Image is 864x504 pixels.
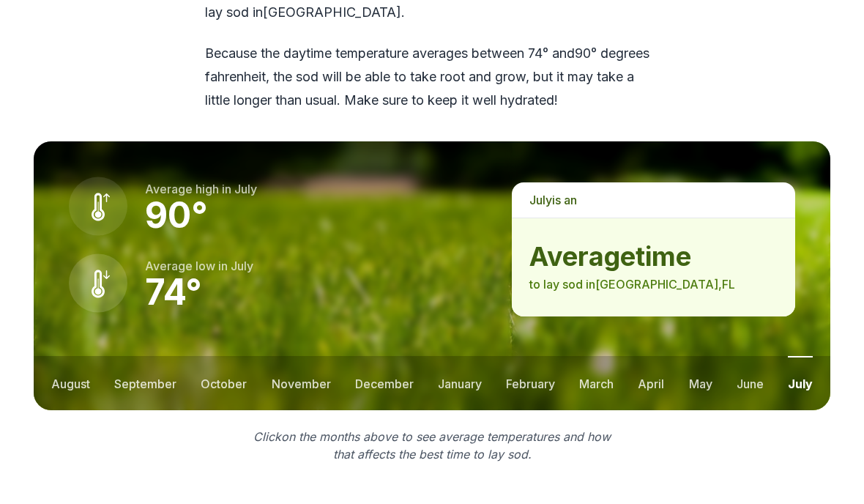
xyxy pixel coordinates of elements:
p: Because the daytime temperature averages between 74 ° and 90 ° degrees fahrenheit, the sod will b... [205,42,659,112]
p: Click on the months above to see average temperatures and how that affects the best time to lay sod. [245,428,619,463]
span: july [234,182,257,196]
strong: 74 ° [145,270,202,314]
button: january [438,356,482,410]
button: february [506,356,555,410]
p: Average high in [145,180,257,198]
button: october [201,356,247,410]
strong: 90 ° [145,193,208,237]
button: april [638,356,664,410]
button: august [51,356,90,410]
p: to lay sod in [GEOGRAPHIC_DATA] , FL [529,275,778,293]
p: is a n [512,182,795,218]
button: july [788,356,813,410]
button: march [579,356,614,410]
button: november [272,356,331,410]
p: Average low in [145,257,253,275]
strong: average time [529,242,778,271]
button: june [737,356,764,410]
button: september [114,356,176,410]
button: may [689,356,712,410]
button: december [355,356,414,410]
span: july [529,193,552,207]
span: july [231,259,253,273]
